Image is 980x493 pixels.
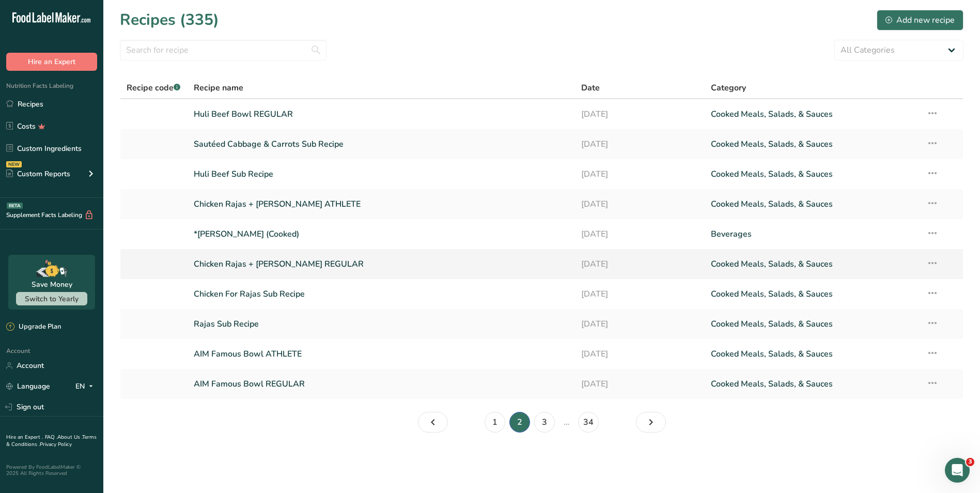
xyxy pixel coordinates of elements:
div: Custom Reports [6,168,70,179]
a: [DATE] [581,373,698,395]
div: Save Money [32,279,72,290]
a: Chicken Rajas + [PERSON_NAME] REGULAR [194,253,569,275]
a: Cooked Meals, Salads, & Sauces [711,133,914,155]
div: Add new recipe [885,14,955,26]
a: Huli Beef Sub Recipe [194,163,569,185]
a: Page 3. [636,412,666,433]
div: EN [75,380,97,393]
span: 3 [966,458,974,466]
a: Chicken For Rajas Sub Recipe [194,283,569,305]
a: Sautéed Cabbage & Carrots Sub Recipe [194,133,569,155]
a: AIM Famous Bowl ATHLETE [194,343,569,365]
a: Page 34. [578,412,599,433]
a: Cooked Meals, Salads, & Sauces [711,373,914,395]
a: [DATE] [581,163,698,185]
a: About Us . [57,434,82,441]
a: Cooked Meals, Salads, & Sauces [711,313,914,335]
a: AIM Famous Bowl REGULAR [194,373,569,395]
button: Switch to Yearly [16,292,87,305]
div: NEW [6,161,22,167]
a: Page 1. [418,412,448,433]
button: Add new recipe [877,10,963,30]
a: [DATE] [581,223,698,245]
div: Upgrade Plan [6,322,61,332]
a: Cooked Meals, Salads, & Sauces [711,163,914,185]
a: Cooked Meals, Salads, & Sauces [711,103,914,125]
a: Huli Beef Bowl REGULAR [194,103,569,125]
span: Recipe name [194,82,243,94]
a: [DATE] [581,103,698,125]
a: [DATE] [581,253,698,275]
a: Cooked Meals, Salads, & Sauces [711,343,914,365]
a: [DATE] [581,313,698,335]
span: Category [711,82,746,94]
a: Chicken Rajas + [PERSON_NAME] ATHLETE [194,193,569,215]
a: [DATE] [581,193,698,215]
a: Beverages [711,223,914,245]
a: Rajas Sub Recipe [194,313,569,335]
a: Page 1. [485,412,505,433]
h1: Recipes (335) [120,8,219,32]
div: BETA [7,203,23,209]
a: [DATE] [581,283,698,305]
span: Switch to Yearly [25,294,79,304]
a: Cooked Meals, Salads, & Sauces [711,253,914,275]
a: Privacy Policy [40,441,72,448]
button: Hire an Expert [6,53,97,71]
input: Search for recipe [120,40,326,60]
div: Powered By FoodLabelMaker © 2025 All Rights Reserved [6,464,97,476]
span: Recipe code [127,82,180,94]
span: Date [581,82,600,94]
a: [DATE] [581,133,698,155]
a: *[PERSON_NAME] (Cooked) [194,223,569,245]
a: [DATE] [581,343,698,365]
a: Cooked Meals, Salads, & Sauces [711,193,914,215]
a: Cooked Meals, Salads, & Sauces [711,283,914,305]
a: Terms & Conditions . [6,434,97,448]
a: Hire an Expert . [6,434,43,441]
a: Page 3. [534,412,555,433]
a: Language [6,377,50,395]
a: FAQ . [45,434,57,441]
iframe: Intercom live chat [945,458,970,483]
